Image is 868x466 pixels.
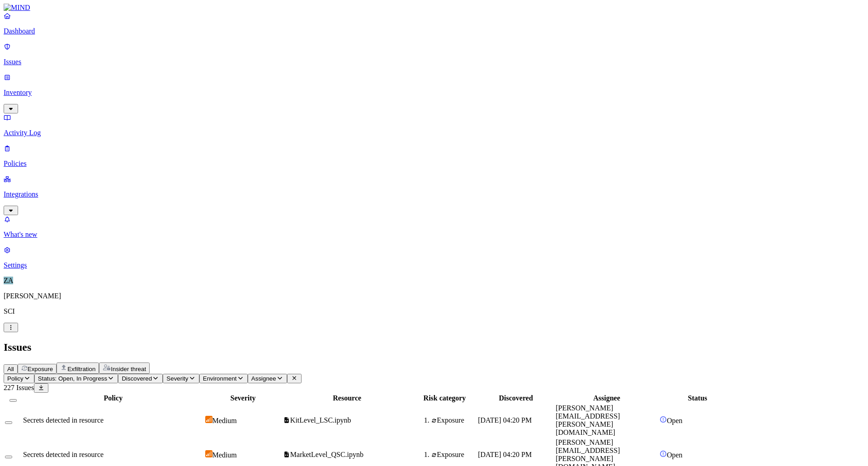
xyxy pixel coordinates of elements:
p: What's new [4,231,864,239]
a: MIND [4,4,864,12]
img: severity-medium [205,450,212,457]
p: Settings [4,261,864,269]
span: Policy [7,375,24,382]
span: KitLevel_LSC.ipynb [290,416,351,424]
span: Environment [203,375,237,382]
p: [PERSON_NAME] [4,292,864,300]
a: Settings [4,246,864,269]
span: ZA [4,277,13,284]
h2: Issues [4,341,864,353]
span: Exfiltration [67,366,95,372]
span: Secrets detected in resource [23,451,104,458]
div: Exposure [431,416,476,424]
div: Severity [205,394,281,402]
span: Discovered [122,375,152,382]
span: Assignee [251,375,276,382]
p: Policies [4,160,864,168]
button: Select all [9,399,17,402]
div: Policy [23,394,203,402]
p: SCI [4,307,864,315]
span: Severity [166,375,188,382]
a: What's new [4,215,864,239]
p: Issues [4,58,864,66]
span: All [7,366,14,372]
p: Integrations [4,190,864,198]
button: Select row [5,456,12,458]
span: Open [667,451,683,459]
a: Activity Log [4,113,864,137]
span: [PERSON_NAME][EMAIL_ADDRESS][PERSON_NAME][DOMAIN_NAME] [556,404,620,436]
a: Inventory [4,73,864,112]
span: 227 Issues [4,384,34,391]
a: Issues [4,42,864,66]
div: Risk category [413,394,476,402]
span: Open [667,417,683,424]
img: status-open [660,450,667,457]
button: Select row [5,421,12,424]
a: Dashboard [4,12,864,35]
span: Medium [212,451,237,459]
a: Policies [4,144,864,168]
div: Status [660,394,736,402]
span: Secrets detected in resource [23,416,104,424]
p: Dashboard [4,27,864,35]
p: Activity Log [4,129,864,137]
img: severity-medium [205,416,212,423]
span: [DATE] 04:20 PM [478,451,532,458]
span: Insider threat [111,366,146,372]
span: Status: Open, In Progress [38,375,107,382]
img: MIND [4,4,30,12]
div: Assignee [556,394,658,402]
div: Resource [283,394,411,402]
span: [DATE] 04:20 PM [478,416,532,424]
div: Exposure [431,451,476,459]
a: Integrations [4,175,864,214]
span: Medium [212,417,237,424]
span: Exposure [28,366,53,372]
div: Discovered [478,394,554,402]
span: MarketLevel_QSC.ipynb [290,451,363,458]
p: Inventory [4,89,864,97]
img: status-open [660,416,667,423]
